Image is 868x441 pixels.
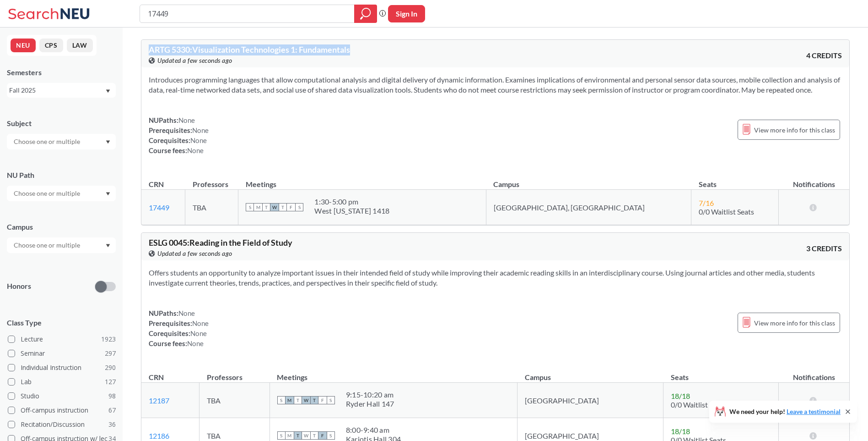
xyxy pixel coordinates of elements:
span: S [327,396,335,404]
div: 1:30 - 5:00 pm [314,197,389,206]
span: T [262,203,270,211]
a: 12187 [149,396,169,405]
th: Notifications [778,170,849,190]
div: NUPaths: Prerequisites: Corequisites: Course fees: [149,115,209,155]
span: 7 / 16 [699,198,714,207]
div: Fall 2025Dropdown arrow [7,83,116,98]
p: Honors [7,281,31,292]
div: 9:15 - 10:20 am [346,390,394,399]
svg: Dropdown arrow [106,89,110,93]
td: [GEOGRAPHIC_DATA] [518,383,663,418]
input: Choose one or multiple [9,240,86,251]
th: Seats [663,363,779,383]
span: 1923 [101,334,116,344]
td: TBA [199,383,270,418]
span: F [318,396,327,404]
div: NU Path [7,170,116,180]
span: S [295,203,303,211]
span: None [190,136,207,144]
div: Campus [7,222,116,232]
span: W [302,396,310,404]
span: 297 [105,348,116,358]
label: Studio [8,390,116,402]
span: M [286,396,294,404]
div: 8:00 - 9:40 am [346,425,401,435]
div: CRN [149,372,164,382]
span: ESLG 0045 : Reading in the Field of Study [149,237,292,248]
th: Professors [199,363,270,383]
span: M [254,203,262,211]
section: Offers students an opportunity to analyze important issues in their intended field of study while... [149,268,842,288]
button: CPS [39,39,63,52]
span: None [190,329,207,337]
span: We need your help! [729,408,841,415]
span: None [187,339,204,347]
span: M [286,431,294,440]
th: Seats [691,170,778,190]
div: CRN [149,179,164,189]
span: 0/0 Waitlist Seats [699,207,754,216]
span: None [192,319,209,327]
label: Individual Instruction [8,362,116,374]
span: View more info for this class [754,317,835,329]
button: Sign In [388,5,425,22]
span: Updated a few seconds ago [157,248,232,259]
span: W [302,431,310,440]
label: Seminar [8,347,116,359]
span: 18 / 18 [671,391,690,400]
span: None [187,146,204,154]
label: Off-campus instruction [8,404,116,416]
th: Meetings [238,170,486,190]
div: Semesters [7,67,116,77]
span: T [294,431,302,440]
a: Leave a testimonial [787,408,841,415]
div: Dropdown arrow [7,134,116,149]
span: 67 [108,405,116,415]
th: Notifications [778,363,849,383]
span: 290 [105,363,116,373]
span: S [277,431,286,440]
label: Lecture [8,333,116,345]
span: View more info for this class [754,124,835,136]
span: 3 CREDITS [806,243,842,254]
span: S [246,203,254,211]
svg: Dropdown arrow [106,140,110,144]
span: None [192,126,209,134]
svg: Dropdown arrow [106,192,110,196]
div: Dropdown arrow [7,186,116,201]
th: Meetings [270,363,517,383]
div: magnifying glass [354,5,377,23]
div: Fall 2025 [9,85,105,95]
span: ARTG 5330 : Visualization Technologies 1: Fundamentals [149,44,350,55]
span: F [318,431,327,440]
label: Lab [8,376,116,388]
div: West [US_STATE] 1418 [314,206,389,215]
div: Dropdown arrow [7,237,116,253]
span: T [310,396,318,404]
input: Choose one or multiple [9,188,86,199]
span: None [178,309,195,317]
td: [GEOGRAPHIC_DATA], [GEOGRAPHIC_DATA] [486,190,691,225]
span: S [277,396,286,404]
section: Introduces programming languages that allow computational analysis and digital delivery of dynami... [149,75,842,95]
span: F [287,203,295,211]
span: T [279,203,287,211]
span: Updated a few seconds ago [157,55,232,66]
button: NEU [11,39,36,52]
span: 18 / 18 [671,427,690,435]
a: 17449 [149,203,169,212]
th: Professors [185,170,238,190]
div: NUPaths: Prerequisites: Corequisites: Course fees: [149,308,209,348]
span: 0/0 Waitlist Seats [671,400,726,409]
th: Campus [518,363,663,383]
th: Campus [486,170,691,190]
span: Class Type [7,318,116,328]
span: 127 [105,377,116,387]
label: Recitation/Discussion [8,419,116,430]
a: 12186 [149,431,169,440]
button: LAW [67,39,93,52]
span: T [310,431,318,440]
input: Choose one or multiple [9,136,86,147]
span: None [178,116,195,124]
div: Ryder Hall 147 [346,399,394,408]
